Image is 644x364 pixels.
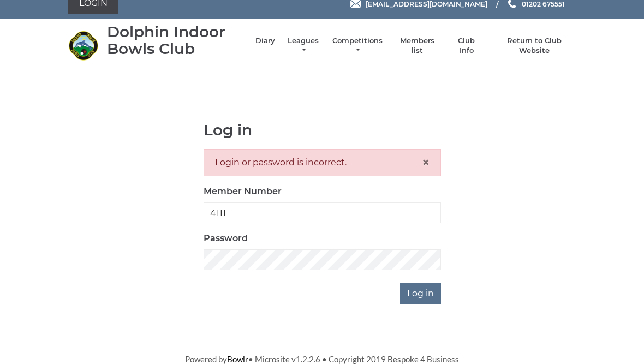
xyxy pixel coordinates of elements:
a: Leagues [286,36,320,56]
label: Password [204,232,248,245]
div: Login or password is incorrect. [204,149,441,176]
a: Return to Club Website [493,36,576,56]
a: Members list [394,36,439,56]
a: Diary [255,36,275,46]
h1: Log in [204,122,441,139]
div: Dolphin Indoor Bowls Club [107,23,245,57]
span: Powered by • Microsite v1.2.2.6 • Copyright 2019 Bespoke 4 Business [185,354,459,364]
a: Competitions [331,36,384,56]
span: × [422,154,430,170]
input: Log in [400,283,441,304]
button: Close [422,156,430,169]
a: Club Info [451,36,482,56]
a: Bowlr [227,354,248,364]
label: Member Number [204,185,282,198]
img: Dolphin Indoor Bowls Club [68,31,98,61]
